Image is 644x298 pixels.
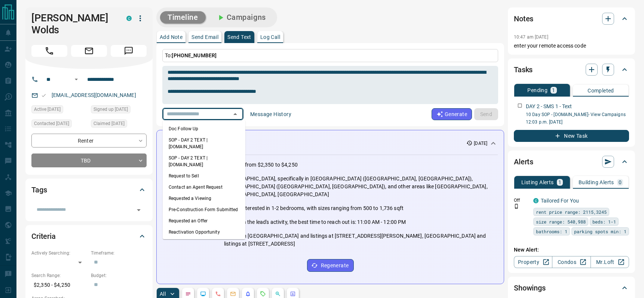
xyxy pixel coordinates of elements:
[526,103,572,110] p: DAY 2 - SMS 1 - Text
[31,105,87,116] div: Sun Aug 10 2025
[31,279,87,291] p: $2,350 - $4,250
[245,291,251,297] svg: Listing Alerts
[514,197,529,204] p: Off
[31,227,147,245] div: Criteria
[163,152,245,170] li: SOP - DAY 2 TEXT | [DOMAIN_NAME]
[52,92,136,98] a: [EMAIL_ADDRESS][DOMAIN_NAME]
[260,34,280,40] p: Log Call
[290,291,296,297] svg: Agent Actions
[134,205,144,215] button: Open
[514,282,546,294] h2: Showings
[521,180,554,185] p: Listing Alerts
[34,120,69,127] span: Contacted [DATE]
[209,11,273,24] button: Campaigns
[215,291,221,297] svg: Calls
[160,11,206,24] button: Timeline
[588,88,614,93] p: Completed
[514,42,629,50] p: enter your remote access code
[574,228,626,235] span: parking spots min: 1
[31,181,147,199] div: Tags
[163,170,245,182] li: Request to Sell
[31,153,147,167] div: TBD
[526,119,629,125] p: 12:03 p.m. [DATE]
[514,153,629,171] div: Alerts
[514,279,629,297] div: Showings
[31,134,147,148] div: Renter
[163,123,245,134] li: Doc Follow Up
[514,13,533,25] h2: Notes
[552,88,555,93] p: 1
[160,291,166,297] p: All
[31,230,56,242] h2: Criteria
[163,204,245,215] li: Pre-Construction Form Submitted
[230,109,240,119] button: Close
[536,208,607,216] span: rent price range: 2115,3245
[71,45,107,57] span: Email
[41,93,46,98] svg: Email Valid
[111,45,147,57] span: Message
[160,34,183,40] p: Add Note
[579,180,614,185] p: Building Alerts
[91,250,147,256] p: Timeframe:
[514,10,629,28] div: Notes
[514,61,629,79] div: Tasks
[224,232,498,248] p: Scenic on [GEOGRAPHIC_DATA] and listings at [STREET_ADDRESS][PERSON_NAME], [GEOGRAPHIC_DATA] and ...
[533,198,539,203] div: condos.ca
[163,193,245,204] li: Requested a Viewing
[191,34,218,40] p: Send Email
[591,256,629,268] a: Mr.Loft
[514,256,552,268] a: Property
[224,204,404,212] p: Mostly interested in 1-2 bedrooms, with sizes ranging from 500 to 1,736 sqft
[514,130,629,142] button: New Task
[432,108,472,120] button: Generate
[592,218,616,225] span: beds: 1-1
[163,134,245,152] li: SOP - DAY 2 TEXT | [DOMAIN_NAME]
[31,119,87,130] div: Mon Aug 11 2025
[163,136,498,150] div: Activity Summary[DATE]
[619,180,622,185] p: 0
[224,161,298,169] p: Ranging from $2,350 to $4,250
[163,226,245,238] li: Reactivation Opportunity
[163,215,245,226] li: Requested an Offer
[514,204,519,209] svg: Push Notification Only
[91,119,147,130] div: Sun Aug 10 2025
[200,291,206,297] svg: Lead Browsing Activity
[93,106,128,113] span: Signed up [DATE]
[514,34,548,40] p: 10:47 am [DATE]
[227,34,251,40] p: Send Text
[172,52,217,58] span: [PHONE_NUMBER]
[246,108,296,120] button: Message History
[536,228,567,235] span: bathrooms: 1
[91,105,147,116] div: Sun Aug 10 2025
[31,45,67,57] span: Call
[275,291,281,297] svg: Opportunities
[162,49,498,62] p: To:
[514,64,533,76] h2: Tasks
[163,182,245,193] li: Contact an Agent Request
[31,250,87,256] p: Actively Searching:
[126,16,132,21] div: condos.ca
[541,198,579,204] a: Tailored For You
[230,291,236,297] svg: Emails
[260,291,266,297] svg: Requests
[536,218,586,225] span: size range: 540,988
[526,112,626,117] a: 10 Day SOP - [DOMAIN_NAME]- View Campaigns
[72,75,81,84] button: Open
[31,12,115,36] h1: [PERSON_NAME] Wolds
[307,259,354,272] button: Regenerate
[224,175,498,198] p: [GEOGRAPHIC_DATA], specifically in [GEOGRAPHIC_DATA] ([GEOGRAPHIC_DATA], [GEOGRAPHIC_DATA]), [GEO...
[224,218,406,226] p: Based on the lead's activity, the best time to reach out is: 11:00 AM - 12:00 PM
[558,180,561,185] p: 1
[93,120,125,127] span: Claimed [DATE]
[31,272,87,279] p: Search Range:
[514,156,533,168] h2: Alerts
[34,106,61,113] span: Active [DATE]
[514,246,629,254] p: New Alert:
[163,238,245,249] li: Favourite Opportunity
[527,88,548,93] p: Pending
[552,256,591,268] a: Condos
[91,272,147,279] p: Budget:
[185,291,191,297] svg: Notes
[31,184,47,196] h2: Tags
[474,140,487,147] p: [DATE]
